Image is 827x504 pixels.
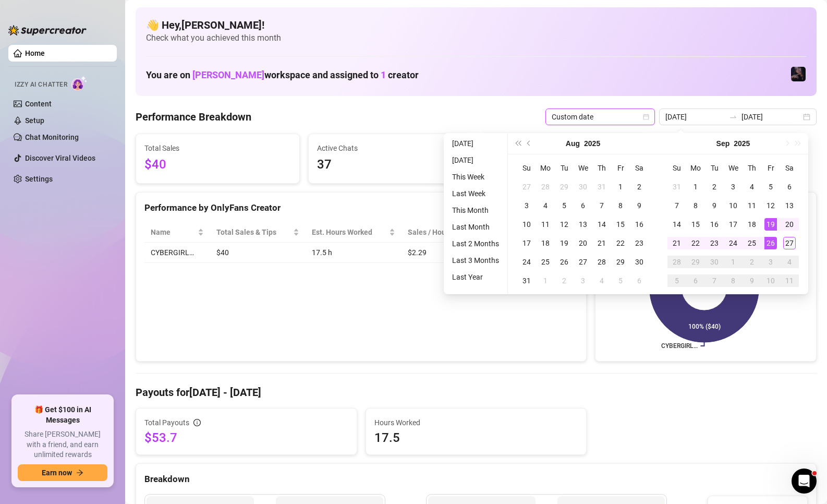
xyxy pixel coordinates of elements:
[539,181,552,193] div: 28
[686,196,705,215] td: 2025-09-08
[780,234,799,253] td: 2025-09-27
[555,234,574,253] td: 2025-08-19
[633,237,646,249] div: 23
[743,196,761,215] td: 2025-09-11
[630,177,649,196] td: 2025-08-02
[592,196,611,215] td: 2025-08-07
[151,226,196,238] span: Name
[555,177,574,196] td: 2025-07-29
[520,256,533,268] div: 24
[667,253,686,271] td: 2025-09-28
[727,256,739,268] div: 1
[42,469,72,477] span: Earn now
[764,181,777,193] div: 5
[448,187,503,200] li: Last Week
[686,215,705,234] td: 2025-09-15
[592,271,611,290] td: 2025-09-04
[558,218,570,231] div: 12
[448,137,503,150] li: [DATE]
[25,133,79,141] a: Chat Monitoring
[595,237,608,249] div: 21
[791,67,806,81] img: CYBERGIRL
[611,253,630,271] td: 2025-08-29
[689,218,702,231] div: 15
[374,429,578,446] span: 17.5
[520,237,533,249] div: 17
[448,204,503,217] li: This Month
[671,199,683,212] div: 7
[705,234,724,253] td: 2025-09-23
[15,80,67,90] span: Izzy AI Chatter
[555,159,574,177] th: Tu
[312,226,387,238] div: Est. Hours Worked
[746,237,758,249] div: 25
[743,215,761,234] td: 2025-09-18
[614,256,627,268] div: 29
[689,181,702,193] div: 1
[144,142,291,154] span: Total Sales
[630,234,649,253] td: 2025-08-23
[210,222,306,243] th: Total Sales & Tips
[705,196,724,215] td: 2025-09-09
[574,215,592,234] td: 2025-08-13
[25,100,52,108] a: Content
[689,274,702,287] div: 6
[192,69,264,80] span: [PERSON_NAME]
[136,385,817,400] h4: Payouts for [DATE] - [DATE]
[780,271,799,290] td: 2025-10-11
[25,49,45,57] a: Home
[402,243,474,263] td: $2.29
[764,218,777,231] div: 19
[630,215,649,234] td: 2025-08-16
[708,256,721,268] div: 30
[517,271,536,290] td: 2025-08-31
[574,177,592,196] td: 2025-07-30
[577,199,589,212] div: 6
[595,218,608,231] div: 14
[671,237,683,249] div: 21
[144,472,808,486] div: Breakdown
[517,159,536,177] th: Su
[764,274,777,287] div: 10
[792,469,817,494] iframe: Intercom live chat
[584,133,600,154] button: Choose a year
[671,218,683,231] div: 14
[592,215,611,234] td: 2025-08-14
[633,181,646,193] div: 2
[144,222,210,243] th: Name
[708,274,721,287] div: 7
[524,133,535,154] button: Previous month (PageUp)
[630,159,649,177] th: Sa
[746,199,758,212] div: 11
[741,111,801,123] input: End date
[667,271,686,290] td: 2025-10-05
[144,417,189,428] span: Total Payouts
[780,253,799,271] td: 2025-10-04
[633,199,646,212] div: 9
[761,271,780,290] td: 2025-10-10
[146,18,806,32] h4: 👋 Hey, [PERSON_NAME] !
[783,256,796,268] div: 4
[144,201,578,215] div: Performance by OnlyFans Creator
[727,237,739,249] div: 24
[614,181,627,193] div: 1
[555,215,574,234] td: 2025-08-12
[743,234,761,253] td: 2025-09-25
[558,199,570,212] div: 5
[611,196,630,215] td: 2025-08-08
[520,274,533,287] div: 31
[686,234,705,253] td: 2025-09-22
[595,199,608,212] div: 7
[18,405,107,425] span: 🎁 Get $100 in AI Messages
[536,234,555,253] td: 2025-08-18
[780,215,799,234] td: 2025-09-20
[671,274,683,287] div: 5
[520,199,533,212] div: 3
[686,159,705,177] th: Mo
[144,155,291,175] span: $40
[671,181,683,193] div: 31
[671,256,683,268] div: 28
[665,111,725,123] input: Start date
[746,274,758,287] div: 9
[448,254,503,267] li: Last 3 Months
